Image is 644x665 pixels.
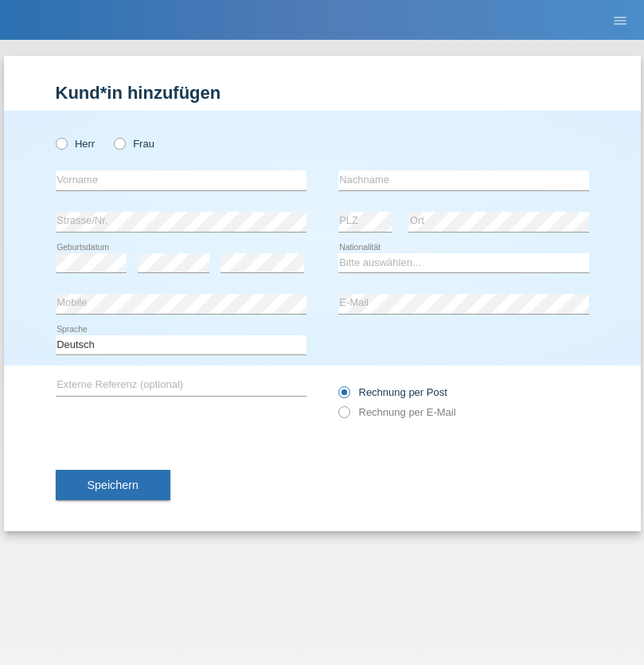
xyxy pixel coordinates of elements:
label: Rechnung per Post [338,386,447,398]
input: Frau [114,138,124,148]
i: menu [612,13,628,29]
input: Rechnung per Post [338,386,349,406]
span: Speichern [88,479,139,491]
button: Speichern [56,470,170,500]
label: Herr [56,138,96,150]
input: Rechnung per E-Mail [338,406,349,426]
label: Frau [114,138,154,150]
a: menu [604,15,636,25]
label: Rechnung per E-Mail [338,406,456,418]
h1: Kund*in hinzufügen [56,83,589,103]
input: Herr [56,138,66,148]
